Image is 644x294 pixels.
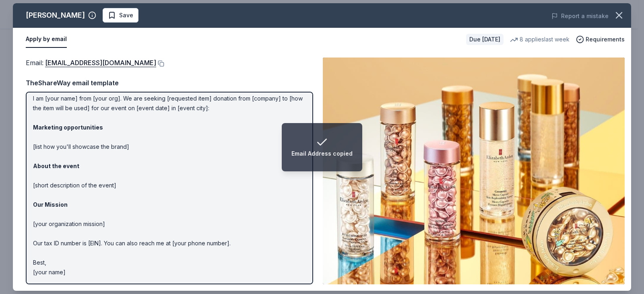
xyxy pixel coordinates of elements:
[33,74,306,277] p: Hi [name/there], I am [your name] from [your org]. We are seeking [requested item] donation from ...
[33,124,103,131] strong: Marketing opportunities
[551,11,609,21] button: Report a mistake
[26,78,313,88] div: TheShareWay email template
[119,10,133,20] span: Save
[103,8,138,23] button: Save
[510,35,570,44] div: 8 applies last week
[26,9,85,22] div: [PERSON_NAME]
[323,58,625,284] img: Image for Elizabeth Arden
[291,149,353,158] div: Email Address copied
[26,59,156,67] span: Email :
[33,162,79,169] strong: About the event
[586,35,625,44] span: Requirements
[45,58,156,68] a: [EMAIL_ADDRESS][DOMAIN_NAME]
[576,35,625,44] button: Requirements
[26,31,67,48] button: Apply by email
[466,34,504,45] div: Due [DATE]
[33,201,68,208] strong: Our Mission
